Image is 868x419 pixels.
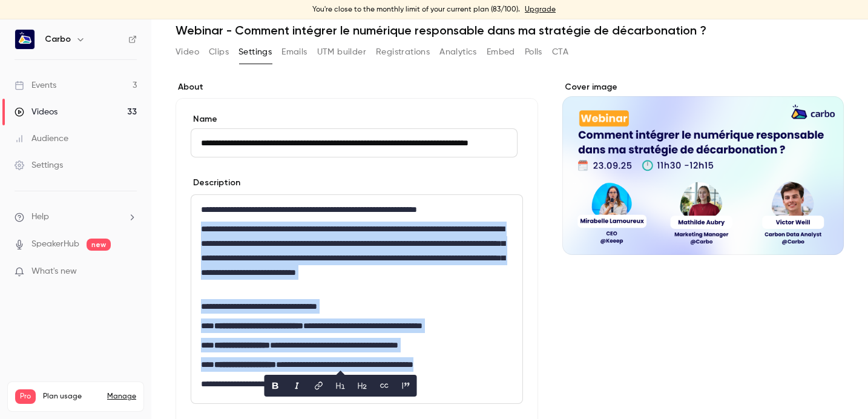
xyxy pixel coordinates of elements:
label: About [176,81,538,93]
li: help-dropdown-opener [15,211,137,223]
button: Analytics [439,42,477,62]
button: CTA [552,42,568,62]
button: UTM builder [317,42,366,62]
a: Manage [107,392,136,401]
label: Description [191,177,240,189]
div: Videos [15,106,58,118]
div: Events [15,79,56,91]
label: Name [191,113,523,125]
iframe: Noticeable Trigger [122,266,137,277]
h1: Webinar - Comment intégrer le numérique responsable dans ma stratégie de décarbonation ? [176,23,844,38]
label: Cover image [562,81,844,93]
span: Help [31,211,49,223]
section: description [191,194,523,404]
span: Plan usage [43,392,100,401]
div: Audience [15,133,68,145]
h6: Carbo [45,33,71,45]
img: Carbo [15,30,35,49]
button: link [309,376,329,395]
section: Cover image [562,81,844,255]
button: italic [288,376,307,395]
button: Clips [209,42,229,62]
a: SpeakerHub [31,238,79,251]
span: new [87,239,111,251]
span: Pro [15,389,36,404]
button: blockquote [396,376,416,395]
button: Emails [281,42,307,62]
button: Settings [238,42,272,62]
button: Registrations [376,42,430,62]
button: Embed [487,42,515,62]
a: Upgrade [525,5,556,15]
div: editor [191,195,522,403]
button: Polls [525,42,542,62]
button: Video [176,42,199,62]
div: Settings [15,159,63,171]
button: bold [266,376,285,395]
span: What's new [31,265,77,278]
